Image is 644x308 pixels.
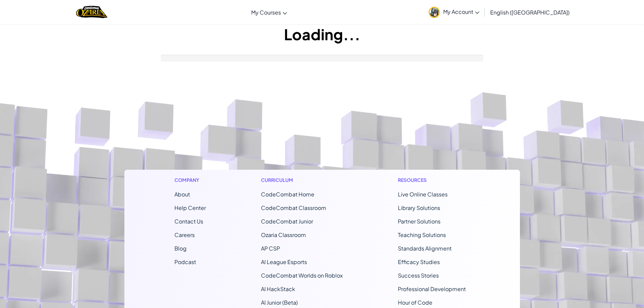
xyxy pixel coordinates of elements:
[425,1,483,23] a: My Account
[174,231,195,238] a: Careers
[398,218,440,225] a: Partner Solutions
[76,5,108,19] img: Home
[261,176,343,184] h1: Curriculum
[261,299,298,306] a: AI Junior (Beta)
[261,258,307,265] a: AI League Esports
[174,176,206,184] h1: Company
[398,299,432,306] a: Hour of Code
[398,231,446,238] a: Teaching Solutions
[398,204,440,211] a: Library Solutions
[490,9,570,16] span: English ([GEOGRAPHIC_DATA])
[174,218,203,225] span: Contact Us
[261,272,343,279] a: CodeCombat Worlds on Roblox
[261,231,306,238] a: Ozaria Classroom
[261,245,280,252] a: AP CSP
[398,191,448,198] a: Live Online Classes
[398,272,439,279] a: Success Stories
[174,258,196,265] a: Podcast
[251,9,281,16] span: My Courses
[429,7,440,18] img: avatar
[398,258,440,265] a: Efficacy Studies
[398,245,452,252] a: Standards Alignment
[174,245,187,252] a: Blog
[443,8,479,15] span: My Account
[398,176,470,184] h1: Resources
[487,3,573,21] a: English ([GEOGRAPHIC_DATA])
[76,5,108,19] a: Ozaria by CodeCombat logo
[174,191,190,198] a: About
[261,191,314,198] span: CodeCombat Home
[398,285,466,292] a: Professional Development
[261,285,295,292] a: AI HackStack
[261,204,326,211] a: CodeCombat Classroom
[174,204,206,211] a: Help Center
[261,218,313,225] a: CodeCombat Junior
[248,3,290,21] a: My Courses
